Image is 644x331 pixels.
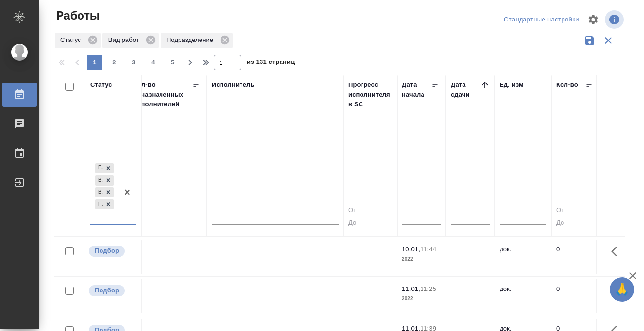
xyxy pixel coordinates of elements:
[420,246,436,253] p: 11:44
[582,8,605,31] span: Настроить таблицу
[556,217,595,229] input: До
[402,254,441,264] p: 2022
[556,80,578,90] div: Кол-во
[605,240,629,263] button: Здесь прячутся важные кнопки
[102,33,159,48] div: Вид работ
[134,217,202,229] input: До
[495,279,551,313] td: док.
[502,12,582,27] div: split button
[55,33,101,48] div: Статус
[348,80,392,109] div: Прогресс исполнителя в SC
[95,175,103,186] div: В работе
[54,8,100,23] span: Работы
[161,33,233,48] div: Подразделение
[126,58,141,67] span: 3
[129,240,207,274] td: 0
[605,279,629,303] button: Здесь прячутся важные кнопки
[212,80,255,90] div: Исполнитель
[551,240,600,274] td: 0
[605,10,625,29] span: Посмотреть информацию
[165,58,181,67] span: 5
[95,163,103,173] div: Готов к работе
[94,186,115,199] div: Готов к работе, В работе, В ожидании, Подбор
[145,55,161,70] button: 4
[551,279,600,313] td: 0
[614,279,630,300] span: 🙏
[94,162,115,174] div: Готов к работе, В работе, В ожидании, Подбор
[420,285,436,292] p: 11:25
[599,31,618,50] button: Сбросить фильтры
[106,55,122,70] button: 2
[95,187,103,198] div: В ожидании
[402,246,420,253] p: 10.01,
[500,80,523,90] div: Ед. изм
[145,58,161,67] span: 4
[129,279,207,313] td: 0
[94,174,115,186] div: Готов к работе, В работе, В ожидании, Подбор
[108,35,142,45] p: Вид работ
[165,55,181,70] button: 5
[495,240,551,274] td: док.
[134,205,202,217] input: От
[90,80,112,90] div: Статус
[126,55,141,70] button: 3
[95,286,119,295] p: Подбор
[60,35,84,45] p: Статус
[95,246,119,256] p: Подбор
[106,58,122,67] span: 2
[348,205,392,217] input: От
[247,56,295,70] span: из 131 страниц
[134,80,192,109] div: Кол-во неназначенных исполнителей
[402,80,431,100] div: Дата начала
[556,205,595,217] input: От
[610,277,634,302] button: 🙏
[95,199,103,209] div: Подбор
[88,245,136,258] div: Можно подбирать исполнителей
[402,294,441,304] p: 2022
[94,198,115,210] div: Готов к работе, В работе, В ожидании, Подбор
[402,285,420,292] p: 11.01,
[451,80,480,100] div: Дата сдачи
[581,31,599,50] button: Сохранить фильтры
[88,284,136,297] div: Можно подбирать исполнителей
[166,35,217,45] p: Подразделение
[348,217,392,229] input: До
